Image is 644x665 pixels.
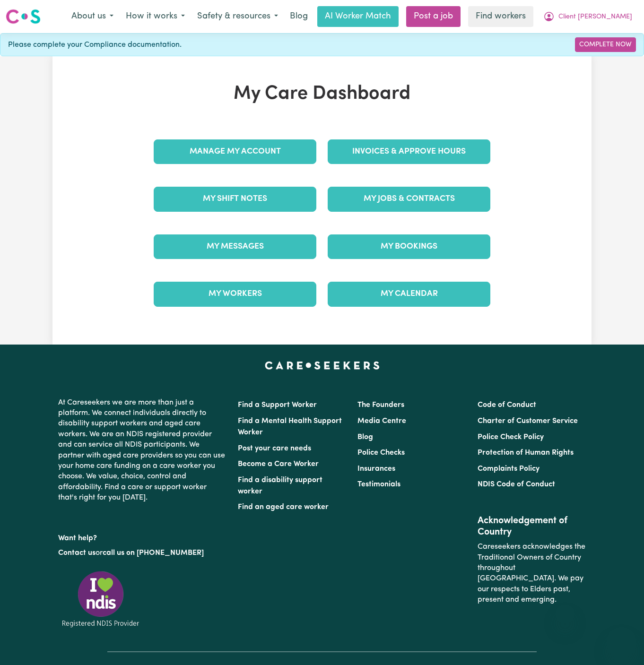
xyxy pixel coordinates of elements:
a: Become a Care Worker [238,460,319,468]
a: AI Worker Match [317,6,399,27]
a: Blog [357,433,373,441]
button: About us [65,7,120,26]
a: The Founders [357,401,404,409]
a: Post your care needs [238,445,311,452]
a: Post a job [406,6,461,27]
span: Client [PERSON_NAME] [558,12,632,22]
p: At Careseekers we are more than just a platform. We connect individuals directly to disability su... [58,394,226,507]
a: Find a Support Worker [238,401,317,409]
button: How it works [120,7,191,26]
a: Police Check Policy [478,433,544,441]
img: Registered NDIS provider [58,570,143,629]
button: My Account [537,7,638,26]
iframe: Close message [556,605,574,623]
a: My Bookings [328,234,490,259]
button: Safety & resources [191,7,284,26]
a: My Workers [154,282,316,306]
a: Insurances [357,465,395,473]
a: Find a disability support worker [238,476,322,495]
a: My Shift Notes [154,187,316,211]
h1: My Care Dashboard [148,83,496,105]
a: call us on [PHONE_NUMBER] [103,549,204,557]
a: NDIS Code of Conduct [478,481,555,488]
a: Complaints Policy [478,465,540,473]
img: Careseekers logo [6,8,41,25]
a: Contact us [58,549,96,557]
a: Manage My Account [154,139,316,164]
p: Want help? [58,529,226,544]
span: Please complete your Compliance documentation. [8,39,182,51]
iframe: Button to launch messaging window [606,627,636,657]
a: Code of Conduct [478,401,536,409]
p: Careseekers acknowledges the Traditional Owners of Country throughout [GEOGRAPHIC_DATA]. We pay o... [478,538,586,609]
a: Find an aged care worker [238,503,329,511]
a: Police Checks [357,449,405,457]
a: Find a Mental Health Support Worker [238,417,342,436]
a: Careseekers logo [6,6,41,27]
a: Media Centre [357,417,406,425]
h2: Acknowledgement of Country [478,515,586,538]
a: My Messages [154,234,316,259]
a: Find workers [468,6,533,27]
a: Charter of Customer Service [478,417,578,425]
a: Careseekers home page [265,362,380,369]
a: Testimonials [357,481,400,488]
a: Complete Now [575,37,636,52]
a: Protection of Human Rights [478,449,574,457]
p: or [58,544,226,562]
a: My Jobs & Contracts [328,187,490,211]
a: Invoices & Approve Hours [328,139,490,164]
a: My Calendar [328,282,490,306]
a: Blog [284,6,313,27]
